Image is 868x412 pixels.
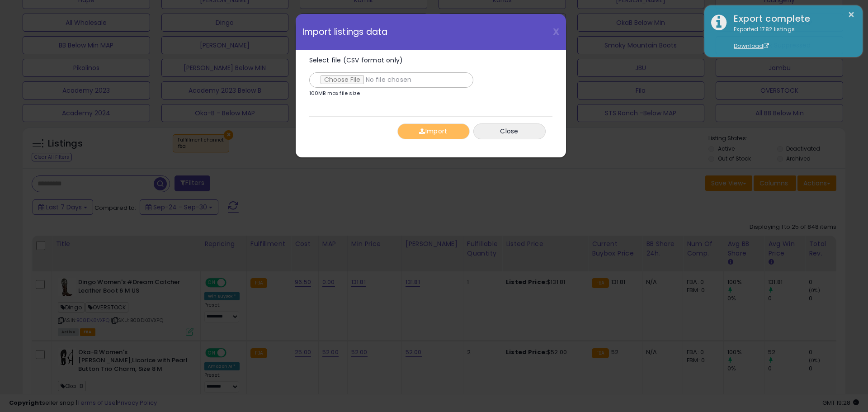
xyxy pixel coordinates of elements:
[309,56,403,65] span: Select file (CSV format only)
[309,91,360,96] p: 100MB max file size
[848,9,855,20] button: ×
[553,25,559,38] span: X
[397,123,470,139] button: Import
[727,25,856,51] div: Exported 1782 listings.
[473,123,546,139] button: Close
[727,12,856,25] div: Export complete
[734,42,769,50] a: Download
[302,28,388,36] span: Import listings data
